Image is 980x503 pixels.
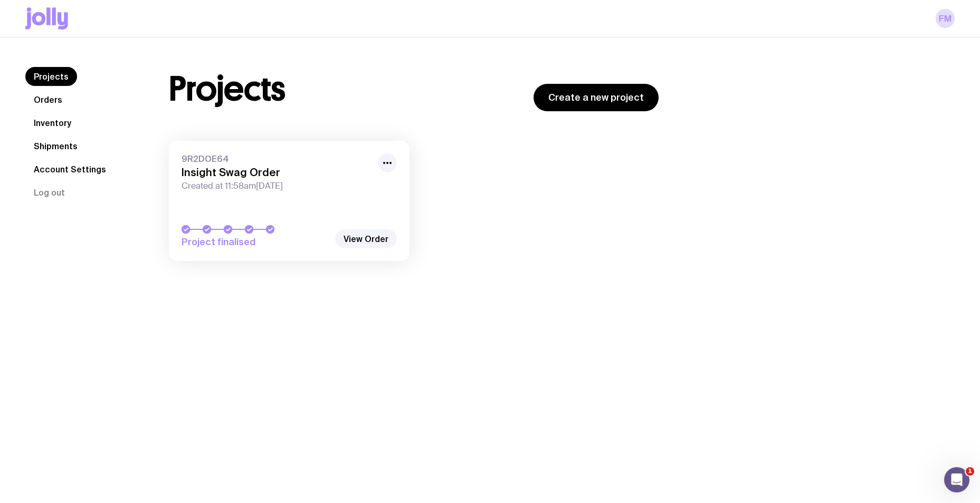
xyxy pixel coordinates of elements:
[335,229,397,248] a: View Order
[25,67,77,86] a: Projects
[182,181,372,191] span: Created at 11:58am[DATE]
[169,141,410,261] a: 9R2DOE64Insight Swag OrderCreated at 11:58am[DATE]Project finalised
[25,113,80,132] a: Inventory
[169,72,286,106] h1: Projects
[25,183,73,202] button: Log out
[25,90,71,109] a: Orders
[534,84,659,111] a: Create a new project
[182,166,372,179] h3: Insight Swag Order
[25,160,115,179] a: Account Settings
[182,153,372,164] span: 9R2DOE64
[966,467,974,476] span: 1
[182,236,329,248] span: Project finalised
[944,467,969,492] iframe: Intercom live chat
[25,137,86,156] a: Shipments
[936,9,955,28] a: FM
